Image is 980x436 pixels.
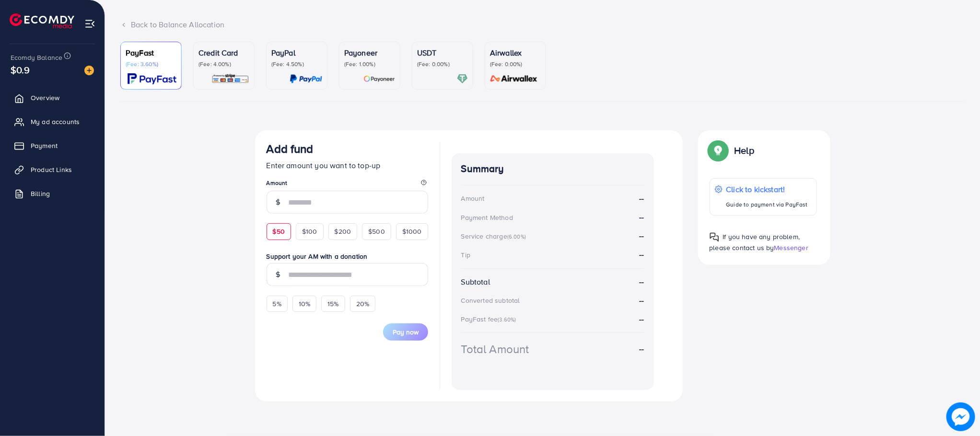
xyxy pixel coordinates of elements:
div: Payment Method [461,213,513,222]
span: Product Links [31,165,72,174]
span: $200 [335,227,351,236]
img: card [487,73,541,84]
p: Enter amount you want to top-up [267,160,428,171]
span: $500 [368,227,385,236]
span: 15% [327,299,338,309]
img: menu [84,18,95,29]
strong: -- [639,344,644,355]
span: Pay now [393,327,419,337]
img: card [211,73,249,84]
small: (3.60%) [498,316,516,323]
button: Pay now [383,323,428,341]
h4: Summary [461,163,644,175]
div: Amount [461,194,485,203]
span: 10% [299,299,310,309]
img: Popup guide [710,142,727,159]
div: Converted subtotal [461,296,520,305]
p: Credit Card [198,47,249,58]
div: PayFast fee [461,314,519,324]
p: Help [735,145,755,156]
span: $100 [302,227,317,236]
p: Airwallex [490,47,541,58]
p: (Fee: 0.00%) [417,60,468,68]
strong: -- [639,193,644,204]
div: Tip [461,250,470,260]
span: If you have any problem, please contact us by [710,232,800,252]
a: Payment [7,136,97,155]
span: Payment [31,141,58,150]
p: (Fee: 0.00%) [490,60,541,68]
p: PayFast [126,47,176,58]
span: Overview [31,93,59,103]
span: 20% [356,299,369,309]
span: Billing [31,189,50,198]
img: image [946,402,975,431]
img: card [290,73,322,84]
a: Overview [7,88,97,107]
a: Product Links [7,160,97,179]
div: Total Amount [461,341,529,357]
strong: -- [639,249,644,260]
span: 5% [273,299,281,309]
strong: -- [639,276,644,287]
div: Service charge [461,231,529,241]
p: Guide to payment via PayFast [726,199,808,210]
img: image [84,66,94,75]
img: card [363,73,395,84]
p: (Fee: 4.00%) [198,60,249,68]
p: USDT [417,47,468,58]
p: (Fee: 3.60%) [126,60,176,68]
a: My ad accounts [7,112,97,131]
img: logo [10,13,74,28]
small: (6.00%) [507,233,526,241]
h3: Add fund [267,142,314,156]
a: Billing [7,184,97,203]
span: $1000 [402,227,422,236]
strong: -- [639,295,644,306]
p: (Fee: 4.50%) [271,60,322,68]
span: $50 [273,227,285,236]
p: PayPal [271,47,322,58]
label: Support your AM with a donation [267,252,428,261]
strong: -- [639,230,644,241]
img: card [128,73,176,84]
p: Payoneer [344,47,395,58]
p: (Fee: 1.00%) [344,60,395,68]
span: $0.9 [11,63,30,77]
span: Ecomdy Balance [11,53,62,62]
img: card [457,73,468,84]
strong: -- [639,212,644,223]
legend: Amount [267,179,428,191]
img: Popup guide [710,232,719,242]
strong: -- [639,314,644,324]
div: Subtotal [461,276,490,287]
p: Click to kickstart! [726,184,808,195]
span: My ad accounts [31,117,80,126]
div: Back to Balance Allocation [120,19,965,30]
span: Messenger [774,243,808,252]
